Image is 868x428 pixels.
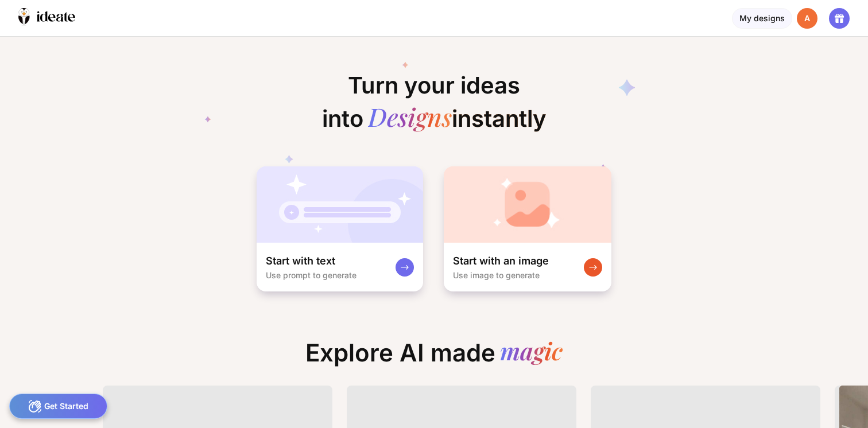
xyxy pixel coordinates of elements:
div: Start with an image [453,254,549,268]
div: Use image to generate [453,270,540,280]
img: startWithImageCardBg.jpg [444,166,611,243]
div: A [797,8,817,29]
div: Explore AI made [296,338,572,376]
div: My designs [732,8,792,29]
div: Get Started [9,394,107,419]
div: magic [500,338,563,367]
img: startWithTextCardBg.jpg [257,166,423,243]
div: Start with text [266,254,335,268]
div: Use prompt to generate [266,270,356,280]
